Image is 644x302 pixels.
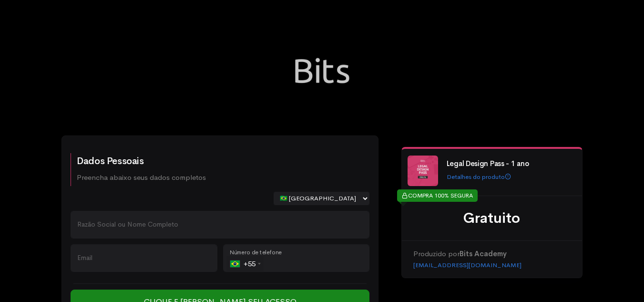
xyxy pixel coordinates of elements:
[408,156,438,186] img: LEGAL%20DESIGN_Ementa%20Banco%20Semear%20(600%C2%A0%C3%97%C2%A0600%C2%A0px)%20(1).png
[460,249,507,258] strong: Bits Academy
[447,173,511,181] a: Detalhes do produto
[77,172,206,183] p: Preencha abaixo seus dados completos
[413,261,521,269] a: [EMAIL_ADDRESS][DOMAIN_NAME]
[397,189,478,202] div: COMPRA 100% SEGURA
[275,23,370,118] img: Bits Academy
[413,208,571,229] div: Gratuito
[447,160,573,168] h4: Legal Design Pass - 1 ano
[226,256,264,271] div: Brazil (Brasil): +55
[230,256,264,271] div: +55
[71,211,369,239] input: Nome Completo
[413,249,571,260] p: Produzido por
[71,244,217,272] input: Email
[77,156,206,167] h2: Dados Pessoais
